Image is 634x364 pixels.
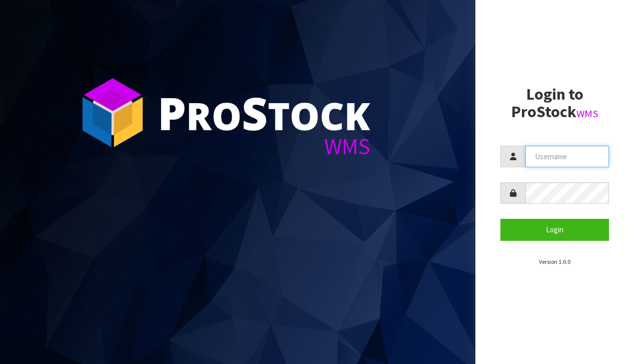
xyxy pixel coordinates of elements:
small: WMS [576,107,598,120]
span: P [158,82,186,143]
button: Login [500,219,609,240]
small: Version 1.0.0 [539,258,570,265]
h2: Login to ProStock [500,86,609,121]
input: Username [525,146,609,167]
div: WMS [158,135,370,158]
img: ProStock Cube [75,75,150,150]
span: S [242,82,268,143]
div: ro tock [158,90,370,135]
